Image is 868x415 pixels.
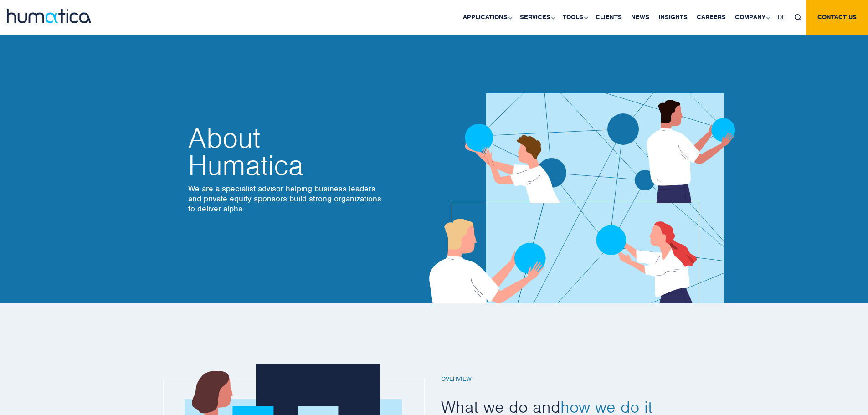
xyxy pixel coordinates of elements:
[402,41,760,303] img: about_banner1
[188,184,384,214] p: We are a specialist advisor helping business leaders and private equity sponsors build strong org...
[795,14,801,21] img: search_icon
[441,375,687,383] h6: Overview
[188,124,384,179] h2: Humatica
[7,9,91,23] img: logo
[778,13,786,21] span: DE
[188,124,384,152] span: About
